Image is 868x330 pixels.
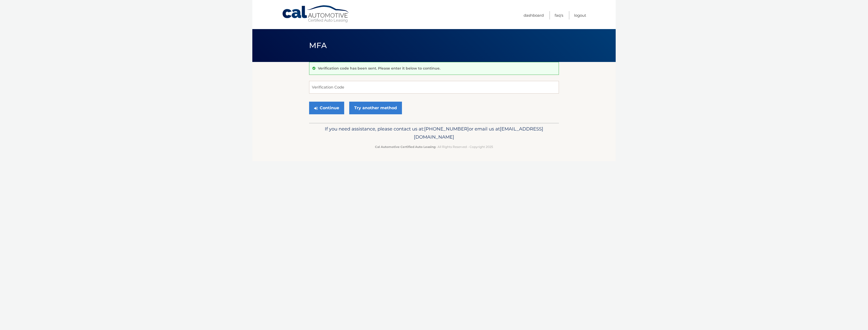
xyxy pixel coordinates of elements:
button: Continue [309,102,344,114]
span: [PHONE_NUMBER] [424,126,469,132]
a: Logout [574,11,586,19]
a: Dashboard [524,11,544,19]
input: Verification Code [309,81,559,94]
a: Cal Automotive [282,5,350,23]
p: Verification code has been sent. Please enter it below to continue. [318,66,440,71]
a: Try another method [349,102,402,114]
p: If you need assistance, please contact us at: or email us at [312,125,556,141]
p: - All Rights Reserved - Copyright 2025 [312,144,556,149]
span: [EMAIL_ADDRESS][DOMAIN_NAME] [414,126,543,140]
strong: Cal Automotive Certified Auto Leasing [375,145,436,149]
span: MFA [309,41,327,50]
a: FAQ's [555,11,563,19]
